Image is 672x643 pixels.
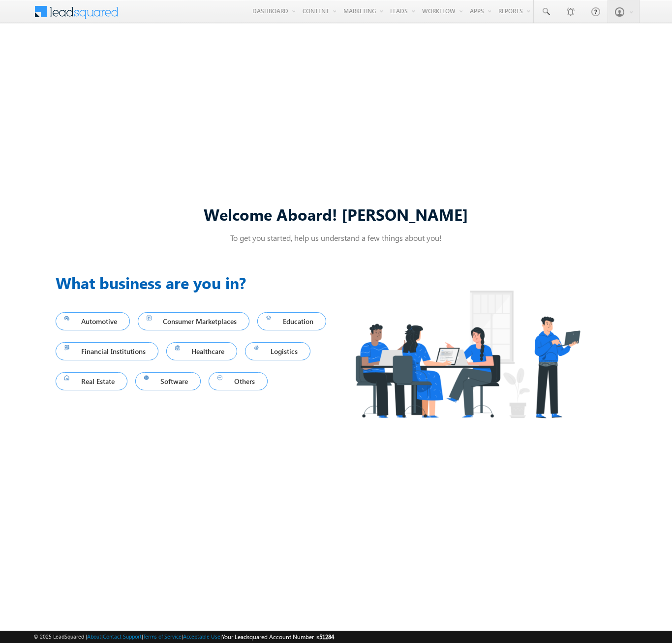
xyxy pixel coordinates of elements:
a: Acceptable Use [183,633,220,640]
h3: What business are you in? [56,271,336,294]
a: Terms of Service [143,633,182,640]
span: Education [266,315,317,328]
span: Others [217,375,259,388]
span: © 2025 LeadSquared | | | | | [33,632,334,642]
span: Your Leadsquared Account Number is [222,633,334,641]
span: Healthcare [175,345,229,358]
img: Industry.png [336,271,599,438]
span: Logistics [254,345,302,358]
span: Financial Institutions [64,345,150,358]
span: Consumer Marketplaces [147,315,241,328]
a: Contact Support [103,633,142,640]
span: Real Estate [64,375,119,388]
span: Software [144,375,192,388]
div: Welcome Aboard! [PERSON_NAME] [56,204,616,225]
a: About [87,633,101,640]
p: To get you started, help us understand a few things about you! [56,233,616,243]
span: 51284 [319,633,334,641]
span: Automotive [64,315,121,328]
